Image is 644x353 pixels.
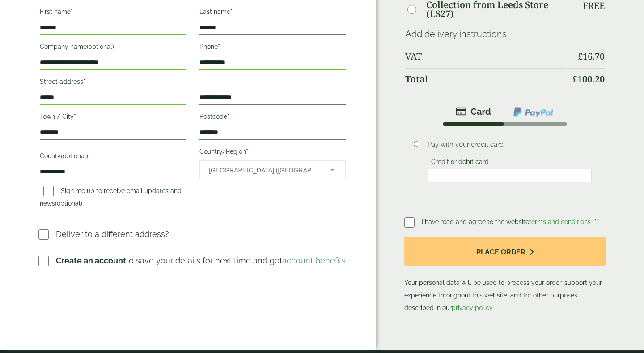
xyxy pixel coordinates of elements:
span: (optional) [55,200,82,207]
span: (optional) [61,152,88,159]
label: Collection from Leeds Store (LS27) [426,0,566,18]
label: County [40,150,186,165]
bdi: 100.20 [572,73,605,85]
p: Pay with your credit card. [428,140,592,150]
label: Company name [40,40,186,56]
button: Place order [404,237,606,266]
label: Town / City [40,110,186,125]
abbr: required [83,78,85,85]
a: Add delivery instructions [405,29,507,39]
a: privacy policy [452,304,492,311]
p: Free [583,0,605,11]
img: stripe.png [456,106,491,117]
span: United Kingdom (UK) [209,161,318,180]
span: £ [578,50,583,62]
label: Street address [40,75,186,90]
strong: Create an account [56,256,126,265]
abbr: required [71,8,73,15]
label: Credit or debit card [428,158,492,168]
p: to save your details for next time and get [56,254,346,267]
abbr: required [227,113,229,120]
abbr: required [594,218,597,225]
label: Country/Region [199,145,346,160]
p: Deliver to a different address? [56,228,169,240]
input: Sign me up to receive email updates and news(optional) [43,186,54,196]
a: terms and conditions [529,218,591,225]
span: I have read and agree to the website [422,218,593,225]
bdi: 16.70 [578,50,605,62]
span: £ [572,73,577,85]
abbr: required [74,113,76,120]
label: Last name [199,5,346,21]
abbr: required [230,8,233,15]
p: Your personal data will be used to process your order, support your experience throughout this we... [404,237,606,314]
abbr: required [218,43,220,50]
span: (optional) [87,43,114,50]
label: First name [40,5,186,21]
th: VAT [405,46,566,67]
img: ppcp-gateway.png [513,106,554,118]
iframe: Secure card payment input frame [430,172,589,180]
span: Country/Region [199,160,346,179]
a: account benefits [282,256,346,265]
abbr: required [246,148,248,155]
label: Postcode [199,110,346,125]
label: Phone [199,40,346,56]
th: Total [405,68,566,90]
label: Sign me up to receive email updates and news [40,187,182,210]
